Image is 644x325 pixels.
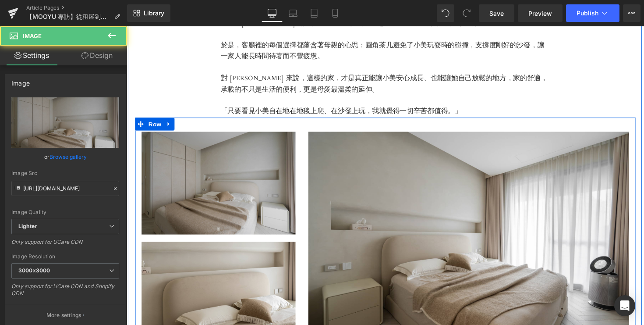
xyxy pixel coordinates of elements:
input: Link [11,181,119,196]
a: Browse gallery [50,149,87,164]
a: Desktop [262,4,283,22]
b: Lighter [18,223,37,229]
div: Open Intercom Messenger [614,295,635,316]
a: Tablet [304,4,325,22]
div: Only support for UCare CDN [11,239,119,251]
span: Publish [577,10,598,17]
div: Image Resolution [11,254,119,260]
p: 對 [PERSON_NAME] 來說，這樣的家，才是真正能讓小美安心成長、也能讓她自己放鬆的地方，家的舒適，承載的不只是生活的便利，更是母愛最溫柔的延伸。 [96,48,434,71]
button: Publish [566,4,619,22]
span: Preview [528,9,552,18]
p: 「只要看見小美自在地在地毯上爬、在沙發上玩，我就覺得一切辛苦都值得。」 [96,82,434,93]
a: Preview [518,4,563,22]
p: More settings [46,311,81,319]
a: Mobile [325,4,346,22]
div: Image Src [11,170,119,176]
div: Only support for UCare CDN and Shopify CDN [11,283,119,303]
div: Image [11,75,30,87]
a: Design [65,46,129,65]
span: Row [20,93,38,107]
button: Undo [437,4,454,22]
a: Expand / Collapse [38,93,49,107]
div: Image Quality [11,209,119,215]
a: Laptop [283,4,304,22]
span: Image [23,32,42,39]
button: Redo [458,4,475,22]
button: More [623,4,640,22]
a: New Library [127,4,170,22]
span: Library [144,9,164,17]
span: Save [489,9,504,18]
span: 【MOOYU 專訪】從租屋到買房｜[PERSON_NAME]：真的感受到這就是我的家 [26,13,110,20]
b: 3000x3000 [18,267,50,274]
a: Article Pages [26,4,127,11]
div: or [11,152,119,161]
p: 於是，客廳裡的每個選擇都蘊含著母親的心思：圓角茶几避免了小美玩耍時的碰撞，支撐度剛好的沙發，讓一家人能長時間待著而不覺疲憊。 [96,14,434,37]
